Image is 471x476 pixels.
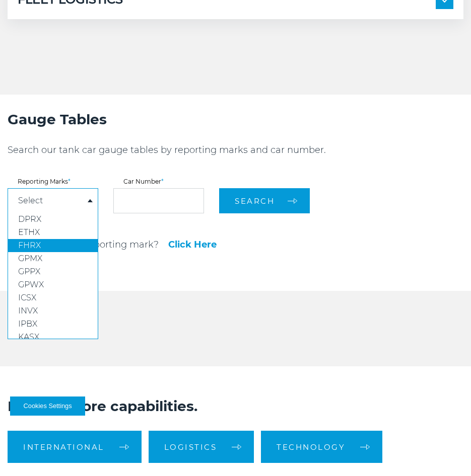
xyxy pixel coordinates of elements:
a: KASX [8,331,98,344]
a: ICSX [8,291,98,304]
a: IPBX [8,318,98,331]
span: GPMX [18,254,42,263]
a: ETHX [8,226,98,239]
button: Search arrow arrow [219,188,310,213]
span: FHRX [18,241,41,250]
span: KASX [18,332,39,342]
a: GPPX [8,265,98,278]
span: ICSX [18,293,36,302]
a: Technology arrow arrow [261,431,382,463]
a: Logistics arrow arrow [149,431,254,463]
span: DPRX [18,214,41,224]
h2: Gauge Tables [8,110,463,129]
button: Cookies Settings [10,396,85,416]
span: INVX [18,306,38,315]
a: Click Here [168,240,217,249]
h2: Explore more capabilities. [8,396,463,416]
span: GPWX [18,280,44,289]
a: Select [18,197,43,205]
label: Car Number [113,179,204,185]
p: Search our tank car gauge tables by reporting marks and car number. [8,144,463,156]
a: INVX [8,304,98,318]
span: Technology [277,443,345,451]
a: DPRX [8,213,98,226]
span: Search [235,196,275,206]
a: FHRX [8,239,98,252]
span: International [23,443,104,451]
span: Logistics [164,443,217,451]
span: ETHX [18,227,40,237]
span: GPPX [18,267,40,276]
label: Reporting Marks [8,179,98,185]
a: GPWX [8,278,98,291]
a: International arrow arrow [8,431,142,463]
span: IPBX [18,319,37,329]
a: GPMX [8,252,98,265]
